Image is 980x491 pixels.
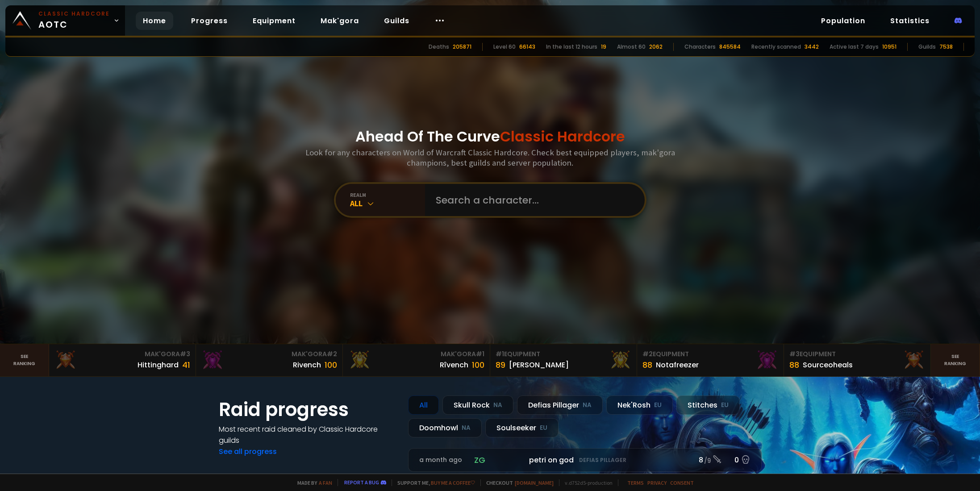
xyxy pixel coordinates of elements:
span: AOTC [38,10,110,31]
small: NA [583,401,592,410]
span: # 2 [327,350,337,358]
a: Statistics [883,12,937,30]
a: Report a bug [344,479,379,486]
span: Classic Hardcore [500,126,625,146]
span: # 1 [496,350,504,358]
div: 205871 [453,43,471,51]
h4: Most recent raid cleaned by Classic Hardcore guilds [219,424,397,446]
div: All [408,395,439,415]
a: Terms [627,479,644,486]
input: Search a character... [430,184,634,216]
div: Doomhowl [408,418,482,437]
a: #2Equipment88Notafreezer [637,344,784,376]
small: EU [540,424,547,433]
small: NA [493,401,502,410]
div: Nek'Rosh [606,395,673,415]
span: Support me, [392,479,475,486]
a: Mak'Gora#3Hittinghard41 [49,344,196,376]
div: Active last 7 days [830,43,879,51]
a: [DOMAIN_NAME] [515,479,554,486]
span: # 2 [642,350,653,358]
a: Seeranking [931,344,980,376]
div: Equipment [789,350,925,359]
h1: Raid progress [219,395,397,424]
div: [PERSON_NAME] [509,359,569,370]
div: 19 [601,43,606,51]
span: Checkout [480,479,554,486]
a: Population [814,12,872,30]
h1: Ahead Of The Curve [355,126,625,147]
span: # 1 [476,350,484,358]
div: Hittinghard [138,359,179,370]
small: EU [654,401,662,410]
div: Rîvench [440,359,468,370]
a: Equipment [246,12,303,30]
small: Classic Hardcore [38,10,110,18]
small: EU [721,401,729,410]
a: Mak'gora [313,12,366,30]
a: Mak'Gora#1Rîvench100 [343,344,490,376]
a: See all progress [219,446,277,457]
a: Consent [670,479,694,486]
div: 41 [182,359,190,371]
div: Sourceoheals [803,359,853,370]
div: Guilds [918,43,936,51]
div: In the last 12 hours [546,43,597,51]
a: a fan [319,479,332,486]
div: 89 [496,359,505,371]
div: 100 [325,359,337,371]
div: 10951 [882,43,897,51]
div: 7538 [939,43,953,51]
a: Privacy [647,479,667,486]
small: NA [462,424,471,433]
div: 845584 [719,43,741,51]
div: Equipment [642,350,778,359]
div: 3442 [805,43,819,51]
div: 66143 [519,43,535,51]
div: Rivench [293,359,321,370]
div: Equipment [496,350,631,359]
div: Soulseeker [485,418,559,437]
div: Characters [684,43,716,51]
span: # 3 [180,350,190,358]
a: #3Equipment88Sourceoheals [784,344,931,376]
div: Recently scanned [751,43,801,51]
div: Stitches [676,395,740,415]
div: 88 [789,359,799,371]
div: realm [350,191,425,198]
a: Mak'Gora#2Rivench100 [196,344,343,376]
a: Classic HardcoreAOTC [5,5,125,36]
span: # 3 [789,350,800,358]
div: Mak'Gora [201,350,337,359]
div: All [350,198,425,208]
a: #1Equipment89[PERSON_NAME] [490,344,637,376]
div: Deaths [429,43,449,51]
a: Home [136,12,173,30]
div: Defias Pillager [517,395,603,415]
h3: Look for any characters on World of Warcraft Classic Hardcore. Check best equipped players, mak'g... [302,147,679,168]
div: Level 60 [493,43,516,51]
div: Notafreezer [656,359,699,370]
div: Mak'Gora [348,350,484,359]
a: Guilds [377,12,417,30]
a: Progress [184,12,235,30]
span: Made by [292,479,332,486]
div: 2062 [649,43,663,51]
a: a month agozgpetri on godDefias Pillager8 /90 [408,448,762,472]
div: 88 [642,359,652,371]
div: Skull Rock [442,395,513,415]
a: Buy me a coffee [431,479,475,486]
div: Almost 60 [617,43,646,51]
span: v. d752d5 - production [559,479,613,486]
div: 100 [472,359,484,371]
div: Mak'Gora [54,350,190,359]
